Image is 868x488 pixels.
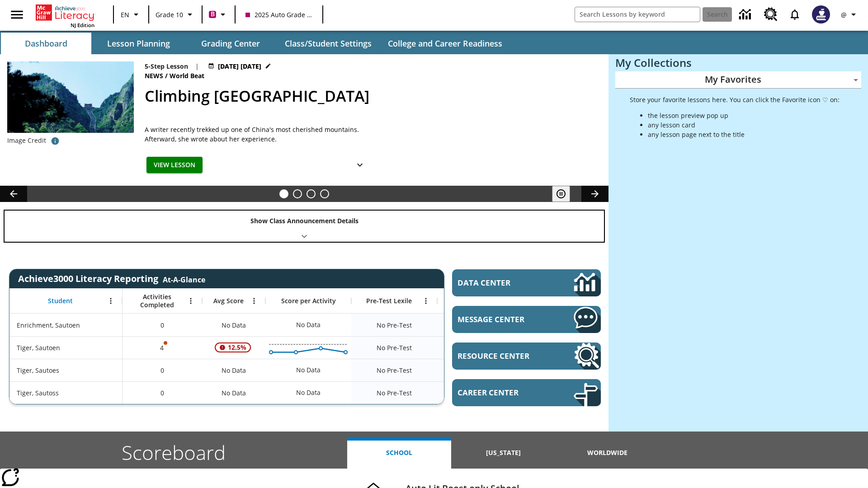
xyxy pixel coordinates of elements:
a: Message Center [452,306,601,333]
button: Open Menu [419,294,433,308]
span: Message Center [458,314,547,324]
li: any lesson card [648,120,840,130]
span: No Pre-Test, Tiger, Sautoes [377,366,412,375]
button: College and Career Readiness [381,33,509,54]
div: A writer recently trekked up one of China's most cherished mountains. Afterward, she wrote about ... [145,125,371,144]
span: Tiger, Sautoes [17,366,59,375]
span: Grade 10 [156,10,183,19]
button: Lesson carousel, Next [581,186,609,202]
span: Career Center [458,387,547,398]
button: Slide 3 Pre-release lesson [307,189,316,198]
span: Activities Completed [127,293,187,309]
h2: Climbing Mount Tai [145,84,598,108]
a: Notifications [783,3,807,26]
div: No Data, Tiger, Sautoss [292,384,325,402]
div: No Data, Enrichment, Sautoen [437,314,523,336]
div: Home [36,3,94,28]
li: any lesson page next to the title [648,130,840,139]
button: Jul 22 - Jun 30 Choose Dates [206,61,273,71]
span: No Data [217,316,250,334]
div: No Data, Tiger, Sautoes [202,359,265,381]
button: Slide 1 Climbing Mount Tai [279,189,288,198]
li: the lesson preview pop up [648,111,840,120]
a: Home [36,4,94,22]
span: Data Center [458,277,543,288]
button: Grading Center [185,33,276,54]
div: No Data, Tiger, Sautoes [292,361,325,379]
button: Open side menu [4,1,30,28]
span: NJ Edition [71,22,94,28]
button: Show Details [351,157,369,174]
span: | [195,61,199,71]
span: Avg Score [213,297,244,305]
button: Select a new avatar [807,3,835,26]
button: Lesson Planning [93,33,184,54]
div: My Favorites [615,71,861,89]
button: School [347,437,451,469]
img: 6000 stone steps to climb Mount Tai in Chinese countryside [7,61,134,133]
a: Resource Center, Will open in new tab [759,2,783,27]
button: Dashboard [1,33,91,54]
span: Achieve3000 Literacy Reporting [18,272,205,285]
h3: My Collections [615,56,861,69]
img: Avatar [812,5,830,23]
div: At-A-Glance [163,273,205,285]
span: No Pre-Test, Enrichment, Sautoen [377,320,412,330]
div: 0, Tiger, Sautoes [123,359,202,381]
span: B [211,9,215,20]
button: Profile/Settings [835,6,864,23]
span: Tiger, Sautoss [17,388,59,398]
button: Pause [552,186,570,202]
a: Resource Center, Will open in new tab [452,343,601,370]
span: News [145,71,165,81]
div: , 12.5%, Attention! This student's Average First Try Score of 12.5% is below 65%, Tiger, Sautoen [202,336,265,359]
div: No Data, Enrichment, Sautoen [292,316,325,334]
button: [US_STATE] [451,437,555,469]
p: Store your favorite lessons here. You can click the Favorite icon ♡ on: [630,95,840,104]
button: View Lesson [146,157,203,174]
span: 12.5% [224,339,250,356]
button: Slide 4 Career Lesson [320,189,329,198]
div: 0, Enrichment, Sautoen [123,314,202,336]
span: Score per Activity [281,297,336,305]
a: Data Center [734,2,759,27]
p: Image Credit [7,136,46,145]
button: Slide 2 Defining Our Government's Purpose [293,189,302,198]
span: Enrichment, Sautoen [17,320,80,330]
button: Language: EN, Select a language [117,6,146,23]
div: 0, Tiger, Sautoss [123,381,202,404]
span: No Data [217,361,250,380]
button: Class/Student Settings [278,33,379,54]
a: Data Center [452,269,601,296]
span: 2025 Auto Grade 10 [245,10,312,19]
button: Worldwide [556,437,660,469]
p: Show Class Announcement Details [250,216,359,225]
div: 4, One or more Activity scores may be invalid., Tiger, Sautoen [123,336,202,359]
div: Pause [552,186,579,202]
span: Tiger, Sautoen [17,343,60,352]
button: Open Menu [247,294,261,308]
span: 0 [160,366,164,375]
button: Open Menu [104,294,118,308]
span: EN [121,10,129,19]
div: No Data, Tiger, Sautoes [437,359,523,381]
span: Student [48,297,73,305]
span: 0 [160,320,164,330]
div: No Data, Enrichment, Sautoen [202,314,265,336]
button: Grade: Grade 10, Select a grade [152,6,199,23]
input: search field [575,7,700,22]
p: 5-Step Lesson [145,61,188,71]
span: Resource Center [458,351,547,361]
span: 0 [160,388,164,398]
button: Credit for photo and all related images: Public Domain/Charlie Fong [46,133,64,149]
button: Boost Class color is violet red. Change class color [205,6,232,23]
span: World Beat [170,71,206,81]
span: / [165,71,168,80]
a: Career Center [452,379,601,406]
span: No Pre-Test, Tiger, Sautoss [377,388,412,398]
div: No Data, Tiger, Sautoen [437,336,523,359]
span: Pre-Test Lexile [366,297,412,305]
span: [DATE] [DATE] [218,61,261,71]
button: Open Menu [184,294,198,308]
